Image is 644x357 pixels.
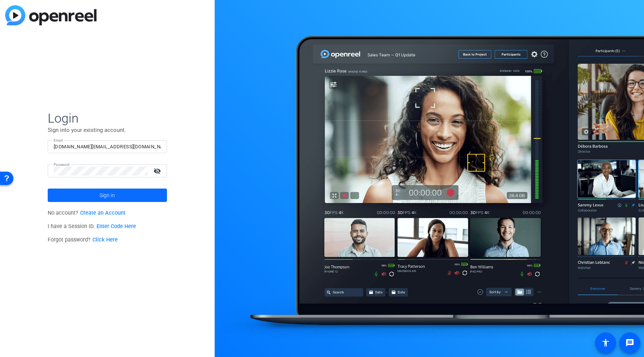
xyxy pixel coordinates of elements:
mat-label: Password [54,162,70,167]
a: Create an Account [80,210,126,216]
img: blue-gradient.svg [5,5,97,25]
span: Login [48,110,167,126]
span: No account? [48,210,126,216]
span: Forgot password? [48,237,118,243]
button: Sign in [48,189,167,202]
mat-icon: visibility_off [149,165,167,176]
span: I have a Session ID. [48,223,136,230]
span: Sign in [100,186,115,205]
mat-icon: accessibility [601,338,610,347]
input: Enter Email Address [54,142,161,151]
mat-label: Email [54,138,63,142]
p: Sign into your existing account. [48,126,167,134]
mat-icon: message [625,338,634,347]
a: Click Here [92,237,118,243]
a: Enter Code Here [97,223,136,230]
